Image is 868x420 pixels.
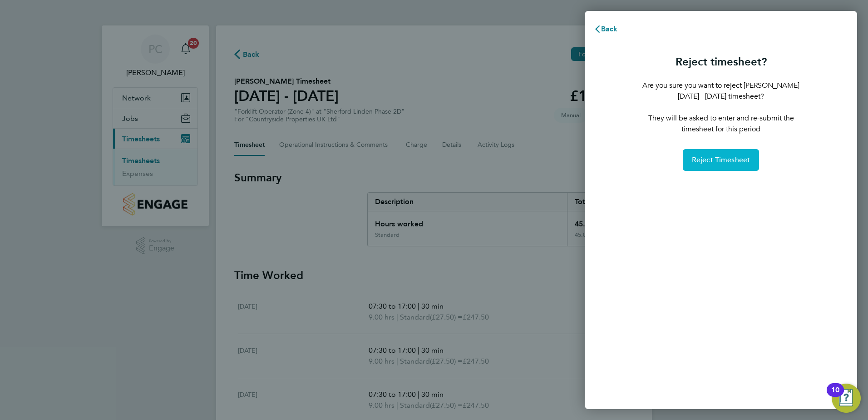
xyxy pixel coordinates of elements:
span: Reject Timesheet [692,155,750,165]
button: Back [585,20,627,38]
p: Are you sure you want to reject [PERSON_NAME] [DATE] - [DATE] timesheet? [641,80,801,102]
span: Back [601,25,618,33]
button: Reject Timesheet [683,149,759,171]
h3: Reject timesheet? [641,55,801,69]
p: They will be asked to enter and re-submit the timesheet for this period [641,113,801,135]
div: 10 [831,390,839,402]
button: Open Resource Center, 10 new notifications [832,384,861,413]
